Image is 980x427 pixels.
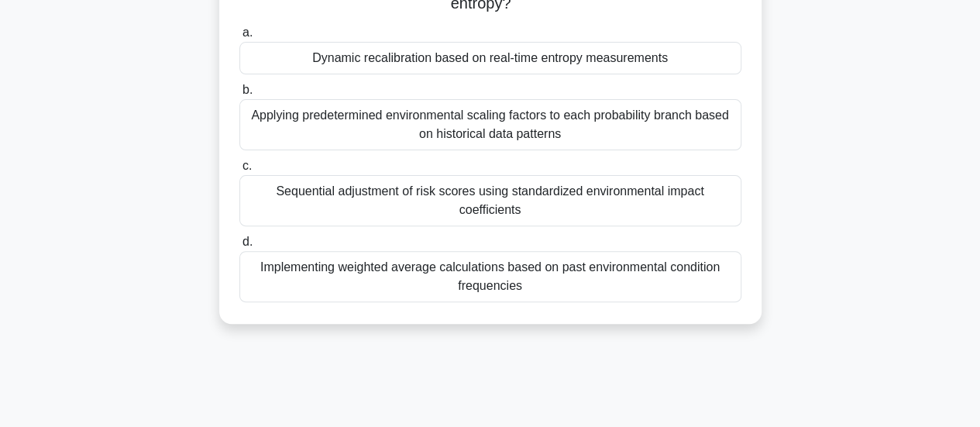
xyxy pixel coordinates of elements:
[242,159,252,172] span: c.
[239,99,741,150] div: Applying predetermined environmental scaling factors to each probability branch based on historic...
[242,26,253,39] span: a.
[242,83,253,96] span: b.
[242,235,253,248] span: d.
[239,175,741,226] div: Sequential adjustment of risk scores using standardized environmental impact coefficients
[239,42,741,74] div: Dynamic recalibration based on real-time entropy measurements
[239,251,741,302] div: Implementing weighted average calculations based on past environmental condition frequencies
